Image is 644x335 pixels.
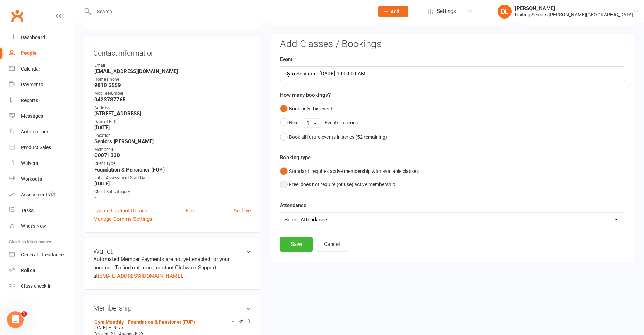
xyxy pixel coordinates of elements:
[93,247,251,255] h3: Wallet
[21,113,43,119] div: Messages
[280,39,625,50] h3: Add Classes / Bookings
[21,129,49,134] div: Automations
[280,91,331,99] label: How many bookings?
[94,76,251,83] div: Home Phone
[93,206,147,215] a: Update Contact Details
[21,160,38,166] div: Waivers
[9,247,74,263] a: General attendance kiosk mode
[94,195,251,201] strong: -
[94,325,107,330] span: [DATE]
[325,119,358,126] div: Events in series
[21,311,27,317] span: 1
[391,9,399,14] span: Add
[9,203,74,218] a: Tasks
[93,325,251,330] div: —
[94,160,251,167] div: Client Type
[21,66,41,72] div: Calendar
[515,12,633,18] div: Uniting Seniors [PERSON_NAME][GEOGRAPHIC_DATA]
[289,119,299,126] div: Next
[280,237,313,252] button: Save
[21,252,64,257] div: General attendance
[280,178,395,191] button: Free: does not require (or use) active membership
[280,55,296,64] label: Event
[280,201,306,210] label: Attendance
[186,206,195,215] a: Flag
[280,102,332,115] button: Book only this event
[280,66,625,81] input: Please select an Event
[94,146,251,153] div: Member ID
[21,82,43,87] div: Payments
[94,319,195,325] a: Gym Monthly - Foundation & Pensioner (FUP)
[98,273,182,279] a: [EMAIL_ADDRESS][DOMAIN_NAME]
[93,215,152,223] a: Manage Comms Settings
[9,140,74,155] a: Product Sales
[93,304,251,312] h3: Membership
[94,152,251,159] strong: C0071330
[9,30,74,45] a: Dashboard
[21,50,37,56] div: People
[9,124,74,140] a: Automations
[94,118,251,125] div: Date of Birth
[21,176,42,182] div: Workouts
[21,192,56,197] div: Assessments
[9,61,74,77] a: Calendar
[289,133,387,141] div: Book all future events in series ( 52 remaining)
[9,218,74,234] a: What's New
[94,167,251,173] strong: Foundation & Pensioner (FUP)
[21,283,52,289] div: Class check-in
[94,82,251,88] strong: 9810 5559
[280,165,419,178] button: Standard: requires active membership with available classes
[21,223,46,229] div: What's New
[9,108,74,124] a: Messages
[21,268,37,273] div: Roll call
[9,263,74,278] a: Roll call
[113,325,124,330] span: Never
[94,124,251,131] strong: [DATE]
[94,189,251,195] div: Client Subcategory
[7,311,24,328] iframe: Intercom live chat
[21,207,34,213] div: Tasks
[8,7,26,24] a: Clubworx
[280,116,361,130] button: NextEvents in series
[93,46,251,57] h3: Contact information
[21,35,45,40] div: Dashboard
[94,132,251,139] div: Location
[94,90,251,97] div: Mobile Number
[233,206,251,215] a: Archive
[9,77,74,93] a: Payments
[94,138,251,145] strong: Seniors [PERSON_NAME]
[93,256,230,279] no-payment-system: Automated Member Payments are not yet enabled for your account. To find out more, contact Clubwor...
[9,187,74,203] a: Assessments
[21,97,38,103] div: Reports
[94,62,251,69] div: Email
[9,45,74,61] a: People
[9,155,74,171] a: Waivers
[378,6,408,17] button: Add
[9,171,74,187] a: Workouts
[94,110,251,117] strong: [STREET_ADDRESS]
[437,3,456,19] span: Settings
[515,5,633,12] div: [PERSON_NAME]
[92,7,369,16] input: Search...
[94,96,251,103] strong: 0423787765
[94,181,251,187] strong: [DATE]
[94,175,251,181] div: Initial Assessment Start Date
[498,5,512,19] div: DL
[94,104,251,111] div: Address
[280,153,311,162] label: Booking type
[9,93,74,108] a: Reports
[280,130,387,144] button: Book all future events in series (52 remaining)
[9,278,74,294] a: Class kiosk mode
[316,237,348,252] button: Cancel
[21,145,51,150] div: Product Sales
[94,68,251,74] strong: [EMAIL_ADDRESS][DOMAIN_NAME]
